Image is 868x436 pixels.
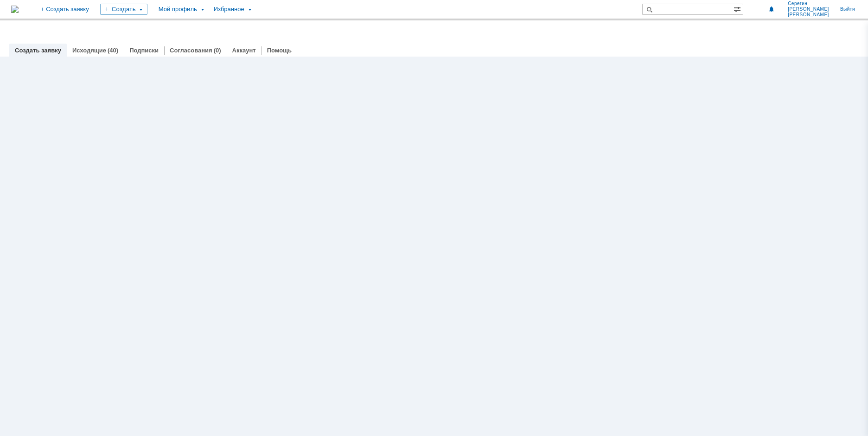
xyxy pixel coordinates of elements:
[232,47,256,54] a: Аккаунт
[170,47,212,54] a: Согласования
[11,6,19,13] img: logo
[100,4,147,15] div: Создать
[788,12,829,18] span: [PERSON_NAME]
[788,1,829,6] span: Серегин
[214,47,221,54] div: (0)
[267,47,292,54] a: Помощь
[11,6,19,13] a: Перейти на домашнюю страницу
[15,47,61,54] a: Создать заявку
[108,47,118,54] div: (40)
[129,47,159,54] a: Подписки
[72,47,106,54] a: Исходящие
[788,6,829,12] span: [PERSON_NAME]
[734,4,743,13] span: Расширенный поиск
